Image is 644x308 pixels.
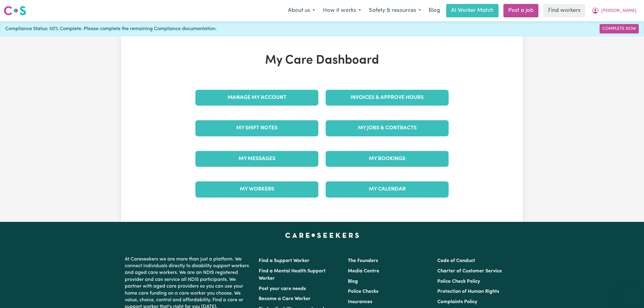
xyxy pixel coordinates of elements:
a: Careseekers home page [285,233,359,238]
button: Safety & resources [365,4,425,17]
a: Manage My Account [195,90,318,106]
a: Blog [348,279,358,284]
span: Compliance Status: 50% Complete. Please complete the remaining Compliance documentation. [5,25,217,33]
a: Complete Now [600,24,639,33]
button: How it works [319,4,365,17]
a: Post your care needs [259,286,306,291]
span: [PERSON_NAME] [601,8,636,14]
a: My Messages [195,151,318,167]
a: Code of Conduct [437,258,475,263]
a: Careseekers logo [4,4,26,18]
a: Find workers [543,4,585,17]
a: Insurances [348,299,372,304]
a: My Shift Notes [195,120,318,136]
a: Post a job [503,4,538,17]
a: My Jobs & Contracts [326,120,449,136]
a: Invoices & Approve Hours [326,90,449,106]
a: My Bookings [326,151,449,167]
a: Find a Mental Health Support Worker [259,269,326,281]
a: My Workers [195,181,318,197]
button: My Account [588,4,640,17]
iframe: Button to launch messaging window [620,284,639,303]
a: Police Check Policy [437,279,480,284]
a: Charter of Customer Service [437,269,502,274]
a: Blog [425,4,444,17]
a: My Calendar [326,181,449,197]
a: Become a Care Worker [259,296,311,301]
a: Media Centre [348,269,379,274]
a: Police Checks [348,289,378,294]
a: Complaints Policy [437,299,477,304]
a: The Founders [348,258,378,263]
img: Careseekers logo [4,5,26,16]
a: AI Worker Match [446,4,499,17]
a: Find a Support Worker [259,258,310,263]
h1: My Care Dashboard [192,53,452,68]
button: About us [284,4,319,17]
a: Protection of Human Rights [437,289,499,294]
